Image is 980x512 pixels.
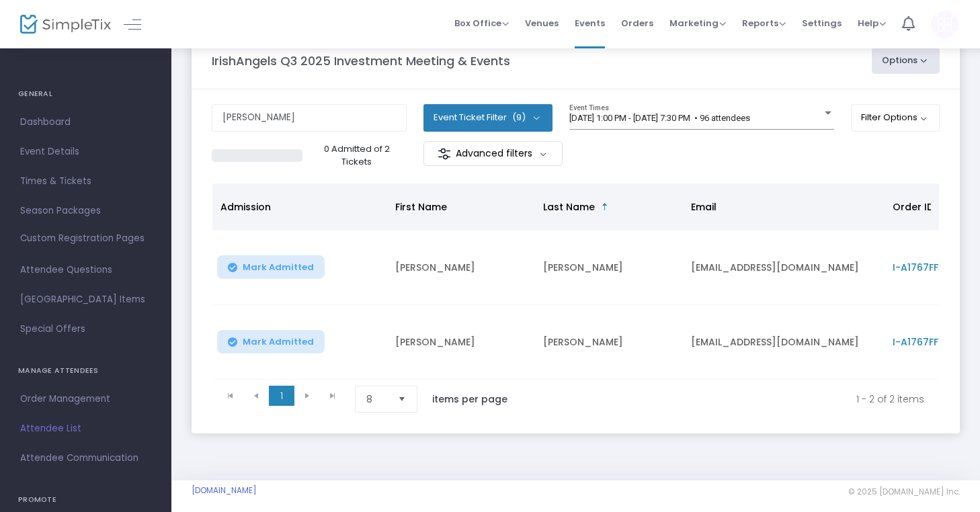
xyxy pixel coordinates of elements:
span: Times & Tickets [20,173,151,190]
span: Marketing [669,17,726,30]
span: Attendee Questions [20,261,151,279]
span: Attendee Communication [20,450,151,467]
a: [DOMAIN_NAME] [192,485,257,496]
td: [PERSON_NAME] [387,305,535,380]
span: [DATE] 1:00 PM - [DATE] 7:30 PM • 96 attendees [569,113,750,123]
span: Settings [802,6,842,40]
button: Event Ticket Filter(9) [423,104,553,131]
span: I-A1767FFF-2 [893,335,954,349]
p: 0 Admitted of 2 Tickets [308,142,405,169]
td: [EMAIL_ADDRESS][DOMAIN_NAME] [683,305,885,380]
span: Reports [742,17,786,30]
span: Orders [621,6,653,40]
span: I-A1767FFF-2 [893,261,954,274]
label: items per page [432,392,507,406]
m-panel-title: IrishAngels Q3 2025 Investment Meeting & Events [212,52,510,70]
span: © 2025 [DOMAIN_NAME] Inc. [848,486,960,497]
img: filter [438,147,451,161]
h4: MANAGE ATTENDEES [18,357,153,384]
h4: GENERAL [18,81,153,108]
button: Select [393,386,411,412]
input: Search by name, order number, email, ip address [212,104,407,132]
kendo-pager-info: 1 - 2 of 2 items [536,386,924,413]
m-button: Advanced filters [423,141,563,166]
span: (9) [512,112,526,123]
span: Attendee List [20,420,151,437]
span: Event Details [20,143,151,161]
span: Mark Admitted [243,262,314,273]
td: [PERSON_NAME] [535,230,683,305]
span: Season Packages [20,202,151,220]
span: Last Name [543,200,595,214]
button: Options [872,47,940,74]
span: Custom Registration Pages [20,232,145,245]
span: Venues [525,6,559,40]
span: Mark Admitted [243,337,314,347]
span: Box Office [454,17,509,30]
span: 8 [366,392,387,406]
span: Email [691,200,717,214]
td: [EMAIL_ADDRESS][DOMAIN_NAME] [683,230,885,305]
td: [PERSON_NAME] [387,230,535,305]
span: [GEOGRAPHIC_DATA] Items [20,291,151,308]
td: [PERSON_NAME] [535,305,683,380]
span: Dashboard [20,114,151,131]
button: Mark Admitted [217,330,325,353]
button: Filter Options [851,104,940,131]
span: Special Offers [20,321,151,338]
span: Sortable [600,202,610,212]
span: Order ID [893,200,934,214]
button: Mark Admitted [217,255,325,279]
span: Page 1 [269,386,294,406]
span: First Name [395,200,447,214]
span: Events [575,6,605,40]
span: Admission [220,200,271,214]
div: Data table [212,183,939,380]
span: Help [858,17,886,30]
span: Order Management [20,390,151,408]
